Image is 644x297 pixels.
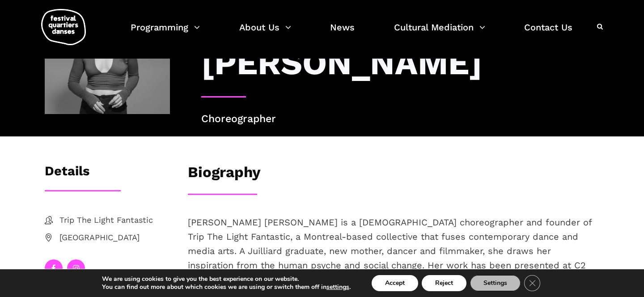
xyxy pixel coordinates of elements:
[41,9,86,45] img: logo-fqd-med
[239,20,291,46] a: About Us
[45,163,89,186] h3: Details
[470,275,521,291] button: Settings
[102,275,351,283] p: We are using cookies to give you the best experience on our website.
[524,275,540,291] button: Close GDPR Cookie Banner
[102,283,351,291] p: You can find out more about which cookies we are using or switch them off in .
[372,275,418,291] button: Accept
[67,259,85,277] a: instagram
[326,283,349,291] button: settings
[330,20,355,46] a: News
[131,20,200,46] a: Programming
[524,20,572,46] a: Contact Us
[201,111,599,127] p: Choreographer
[59,214,170,227] span: Trip The Light Fantastic
[45,259,63,277] a: facebook
[394,20,485,46] a: Cultural Mediation
[422,275,466,291] button: Reject
[59,231,170,244] span: [GEOGRAPHIC_DATA]
[188,163,261,186] h3: Biography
